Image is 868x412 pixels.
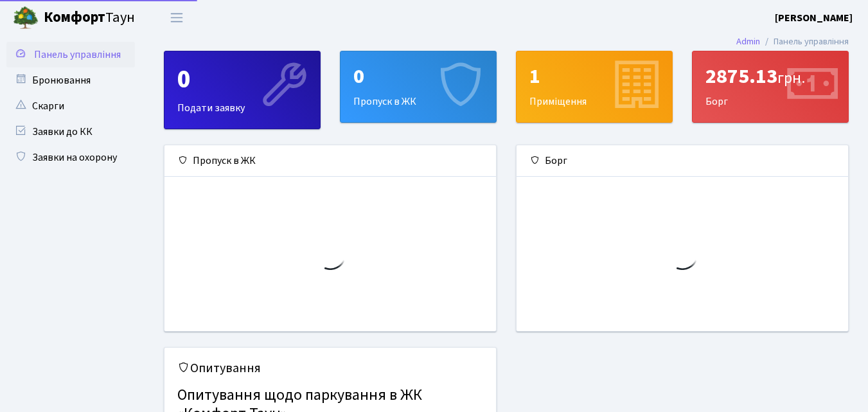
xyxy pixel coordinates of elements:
div: Пропуск в ЖК [164,145,496,177]
a: Панель управління [6,42,135,67]
a: 0Подати заявку [164,51,321,129]
a: 0Пропуск в ЖК [340,51,497,123]
a: Бронювання [6,67,135,93]
span: Таун [44,7,135,29]
img: logo.png [13,5,39,31]
a: Скарги [6,93,135,119]
div: Приміщення [517,51,672,122]
a: [PERSON_NAME] [775,10,853,26]
div: 1 [529,64,659,89]
div: Пропуск в ЖК [341,51,496,122]
button: Переключити навігацію [161,7,193,28]
a: Admin [736,35,760,48]
div: Борг [517,145,848,177]
div: 0 [177,64,307,95]
span: грн. [777,67,805,89]
a: Заявки на охорону [6,145,135,170]
div: 2875.13 [705,64,835,89]
a: Заявки до КК [6,119,135,145]
b: Комфорт [44,7,105,28]
a: 1Приміщення [516,51,673,123]
div: 0 [353,64,483,89]
b: [PERSON_NAME] [775,11,853,25]
li: Панель управління [760,35,849,49]
div: Подати заявку [164,51,320,129]
span: Панель управління [34,48,121,62]
h5: Опитування [177,361,483,376]
div: Борг [693,51,848,122]
nav: breadcrumb [717,28,868,55]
